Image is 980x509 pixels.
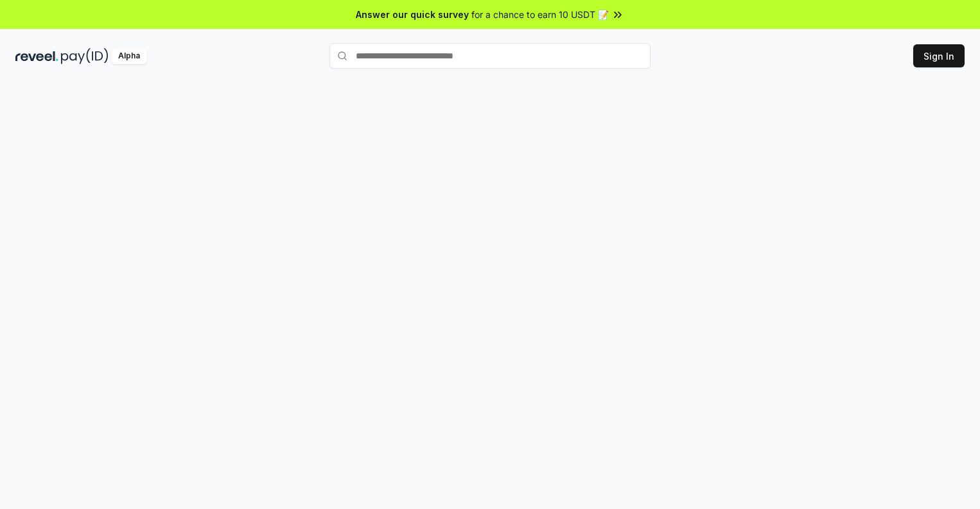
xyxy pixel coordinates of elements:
[356,8,469,21] span: Answer our quick survey
[61,48,109,64] img: pay_id
[111,48,147,64] div: Alpha
[15,48,58,64] img: reveel_dark
[471,8,609,21] span: for a chance to earn 10 USDT 📝
[913,44,965,67] button: Sign In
